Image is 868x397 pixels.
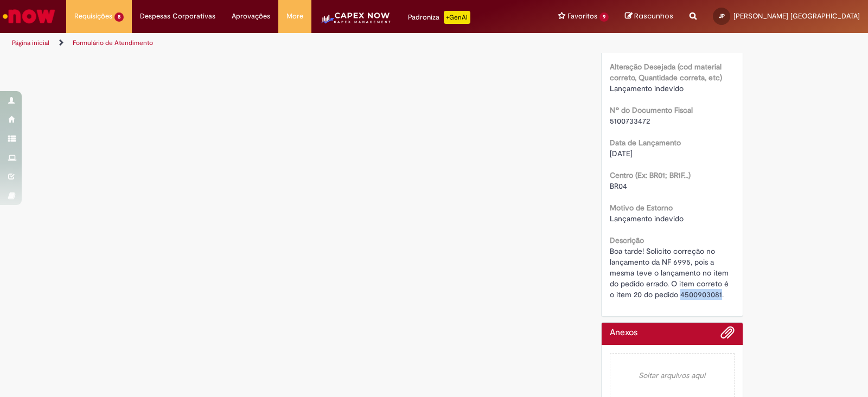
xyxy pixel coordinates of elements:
span: [PERSON_NAME] [GEOGRAPHIC_DATA] [733,11,860,21]
span: BR04 [610,181,627,191]
span: Rascunhos [634,11,673,21]
span: 5100733472 [610,116,650,126]
b: Centro (Ex: BR01; BR1F...) [610,170,691,180]
ul: Trilhas de página [8,33,571,53]
b: Nº do Documento Fiscal [610,105,693,115]
img: CapexLogo5.png [320,11,392,33]
b: Data de Lançamento [610,138,681,148]
img: ServiceNow [1,5,57,27]
span: Lançamento indevido [610,214,684,223]
span: Despesas Corporativas [140,11,215,22]
div: Padroniza [408,11,470,24]
b: Alteração Desejada (cod material correto, Quantidade correta, etc) [610,62,722,82]
button: Adicionar anexos [720,325,735,345]
span: 9 [599,12,609,22]
b: Descrição [610,235,644,245]
a: Página inicial [12,39,49,47]
span: Favoritos [567,11,597,22]
span: Requisições [74,11,112,22]
span: JP [719,12,725,20]
b: Motivo de Estorno [610,203,673,213]
a: Rascunhos [625,11,673,22]
span: Lançamento indevido [610,84,684,93]
a: Formulário de Atendimento [73,39,153,47]
span: More [286,11,303,22]
span: Aprovações [232,11,270,22]
h2: Anexos [610,328,637,338]
span: [DATE] [610,149,633,158]
span: 8 [114,12,124,22]
p: +GenAi [444,11,470,24]
span: Boa tarde! Solicito correção no lançamento da NF 6995, pois a mesma teve o lançamento no item do ... [610,246,731,299]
